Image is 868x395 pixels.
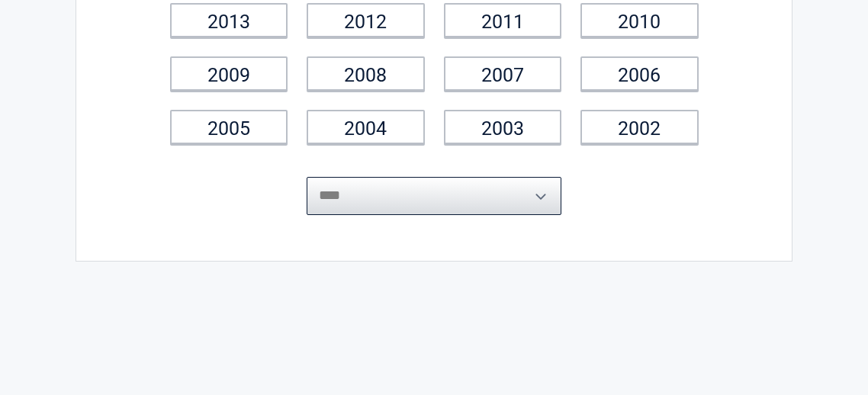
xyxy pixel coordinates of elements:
a: 2011 [444,3,562,37]
a: 2006 [580,56,699,91]
a: 2008 [307,56,425,91]
a: 2002 [580,110,699,144]
a: 2003 [444,110,562,144]
a: 2004 [307,110,425,144]
a: 2009 [170,56,288,91]
a: 2007 [444,56,562,91]
a: 2010 [580,3,699,37]
a: 2013 [170,3,288,37]
a: 2005 [170,110,288,144]
a: 2012 [307,3,425,37]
